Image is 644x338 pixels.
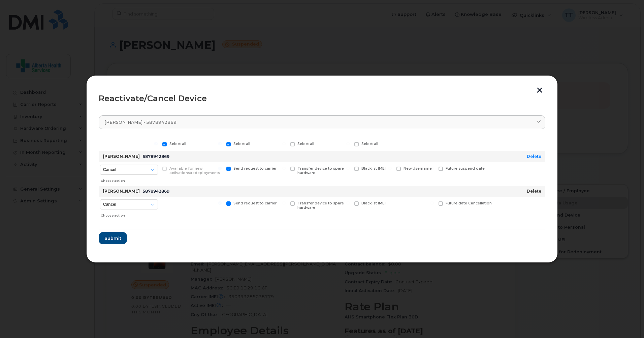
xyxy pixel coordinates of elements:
input: New Username [388,167,392,170]
span: Future date Cancellation [446,201,492,205]
span: Blacklist IMEI [361,166,386,171]
span: Select all [361,142,378,146]
span: Transfer device to spare hardware [297,201,344,210]
span: Blacklist IMEI [361,201,386,205]
span: Available for new activations/redeployments [169,166,220,175]
input: Transfer device to spare hardware [282,167,286,170]
a: Delete [527,189,541,194]
span: Select all [169,142,186,146]
input: Blacklist IMEI [346,167,350,170]
span: Submit [104,235,121,242]
input: Send request to carrier [218,167,222,170]
input: Available for new activations/redeployments [154,167,158,170]
input: Transfer device to spare hardware [282,201,286,205]
span: New Username [404,166,432,171]
span: Send request to carrier [233,201,277,205]
span: [PERSON_NAME] - 5878942869 [104,119,176,125]
input: Select all [218,142,222,145]
a: Delete [527,154,541,159]
input: Select all [154,142,158,145]
input: Future suspend date [430,167,434,170]
span: Future suspend date [446,166,485,171]
span: Send request to carrier [233,166,277,171]
span: Transfer device to spare hardware [297,166,344,175]
input: Send request to carrier [218,201,222,205]
strong: [PERSON_NAME] [103,189,140,194]
button: Submit [99,232,127,244]
div: Reactivate/Cancel Device [99,94,545,103]
strong: [PERSON_NAME] [103,154,140,159]
input: Future date Cancellation [430,201,434,205]
input: Blacklist IMEI [346,201,350,205]
span: Select all [297,142,314,146]
div: Choose action [101,175,158,184]
input: Select all [346,142,350,145]
div: Choose action [101,210,158,218]
span: 5878942869 [142,154,169,159]
a: [PERSON_NAME] - 5878942869 [99,115,545,129]
span: 5878942869 [142,189,169,194]
span: Select all [233,142,250,146]
input: Select all [282,142,286,145]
